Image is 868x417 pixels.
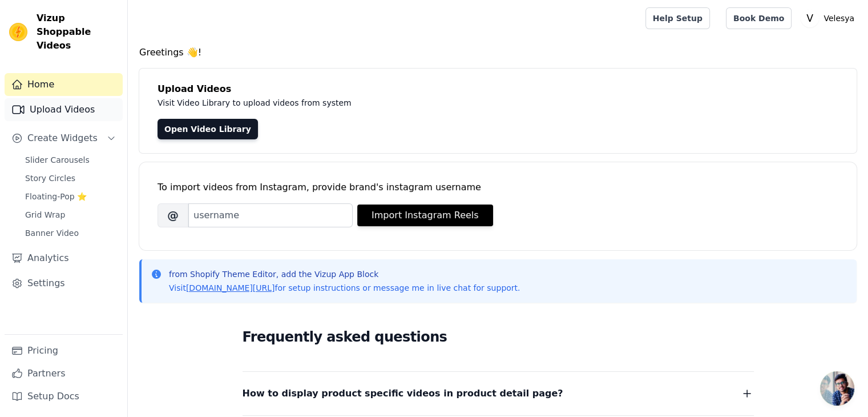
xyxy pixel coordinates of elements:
[5,98,123,121] a: Upload Videos
[5,272,123,295] a: Settings
[5,385,123,408] a: Setup Docs
[18,170,123,186] a: Story Circles
[139,46,857,59] h4: Greetings 👋!
[158,181,838,194] div: To import videos from Instagram, provide brand's instagram username
[5,73,123,96] a: Home
[243,386,563,402] span: How to display product specific videos in product detail page?
[9,23,27,41] img: Vizup
[27,131,98,145] span: Create Widgets
[25,173,75,184] span: Story Circles
[25,154,90,166] span: Slider Carousels
[18,207,123,223] a: Grid Wrap
[186,283,275,292] a: [DOMAIN_NAME][URL]
[5,339,123,362] a: Pricing
[819,8,859,29] p: Velesya
[357,205,493,226] button: Import Instagram Reels
[243,326,754,348] h2: Frequently asked questions
[169,268,520,280] p: from Shopify Theme Editor, add the Vizup App Block
[820,371,854,406] div: Ouvrir le chat
[18,225,123,241] a: Banner Video
[158,82,838,96] h4: Upload Videos
[645,7,710,29] a: Help Setup
[188,203,353,227] input: username
[37,11,118,53] span: Vizup Shoppable Videos
[5,127,123,150] button: Create Widgets
[158,203,188,227] span: @
[25,209,65,220] span: Grid Wrap
[25,191,87,202] span: Floating-Pop ⭐
[158,119,258,139] a: Open Video Library
[5,362,123,385] a: Partners
[158,96,669,110] p: Visit Video Library to upload videos from system
[18,189,123,205] a: Floating-Pop ⭐
[169,282,520,294] p: Visit for setup instructions or message me in live chat for support.
[726,7,792,29] a: Book Demo
[25,227,79,239] span: Banner Video
[5,247,123,270] a: Analytics
[801,8,859,29] button: V Velesya
[243,386,754,402] button: How to display product specific videos in product detail page?
[806,13,813,24] text: V
[18,152,123,168] a: Slider Carousels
